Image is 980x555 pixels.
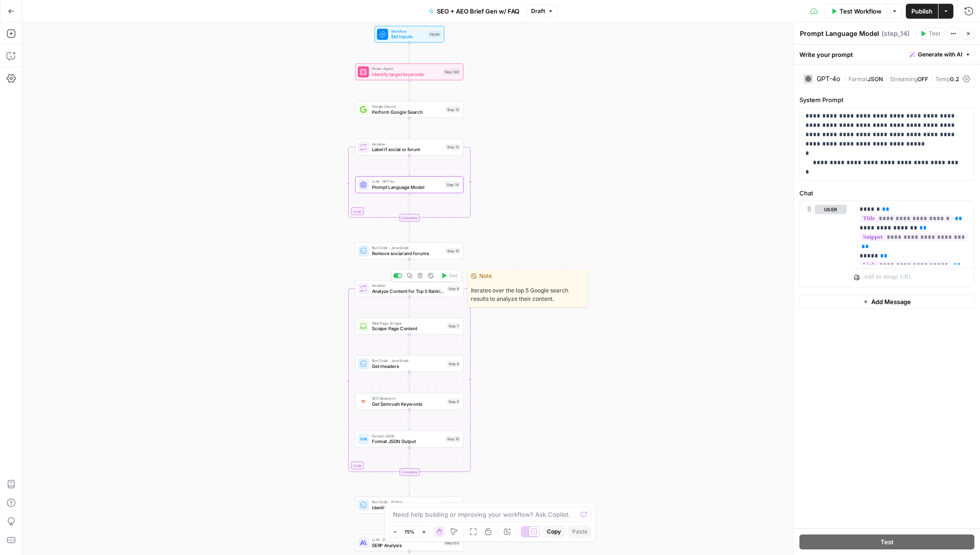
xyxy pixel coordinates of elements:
div: Step 104 [443,502,461,508]
span: Test [881,537,894,547]
span: Identify Content Blocks [372,504,441,511]
span: SERP Analysis [372,542,441,549]
span: Run Code · JavaScript [372,245,443,250]
span: OFF [917,76,928,83]
button: Test [799,534,974,549]
div: LLM · [PERSON_NAME] 4SERP AnalysisStep 153 [355,534,463,551]
div: Step 10 [446,436,460,442]
span: Test [449,272,457,278]
div: Step 9 [447,398,460,404]
button: Draft [527,5,558,17]
span: Web Page Scrape [372,320,444,326]
g: Edge from step_8 to step_9 [408,372,410,392]
div: Step 8 [447,361,460,367]
label: Chat [799,188,974,198]
div: WorkflowSet InputsInputs [355,26,463,43]
div: Run Code · PythonIdentify Content BlocksStep 104 [355,497,463,513]
span: Test Workflow [840,7,882,16]
g: Edge from step_9 to step_10 [408,410,410,430]
span: Analyze Content for Top 5 Ranking Pages [372,287,444,294]
div: LLM · GPT-4oPrompt Language ModelStep 14 [355,176,463,193]
span: Generate with AI [918,50,962,59]
g: Edge from step_6-iteration-end to step_104 [408,476,410,496]
span: Perform Google Search [372,109,443,116]
span: Add Message [871,297,911,306]
div: Step 148 [443,69,461,75]
span: Remove social and forums [372,250,443,257]
span: JSON [868,76,883,83]
div: GPT-4o [817,76,840,82]
div: Complete [355,468,463,476]
span: Test [929,29,940,38]
span: Get Headers [372,363,444,370]
div: Step 6 [447,285,460,291]
span: Format [848,76,868,83]
div: Complete [399,468,420,476]
div: Inputs [428,31,441,37]
button: Generate with AI [906,49,974,61]
div: Note [468,270,588,283]
div: Format JSONFormat JSON OutputStep 10 [355,430,463,447]
div: LoopIterationLabel if social or forumStep 13 [355,139,463,155]
span: | [928,74,935,83]
g: Edge from step_13-iteration-end to step_15 [408,222,410,242]
button: Test [916,28,945,40]
button: Paste [568,526,591,538]
div: Write your prompt [794,45,980,64]
span: LLM · [PERSON_NAME] 4 [372,537,441,542]
span: Iteration [372,283,444,288]
span: 75% [404,528,414,535]
div: Step 12 [446,106,460,112]
g: Edge from start to step_148 [408,42,410,62]
span: 0.2 [950,76,959,83]
div: Google SearchPerform Google SearchStep 12 [355,101,463,118]
div: Step 7 [447,323,460,329]
div: Web Page ScrapeScrape Page ContentStep 7 [355,318,463,334]
span: Publish [911,7,932,16]
span: Google Search [372,104,443,109]
img: ey5lt04xp3nqzrimtu8q5fsyor3u [360,398,367,404]
span: Run Code · Python [372,499,441,505]
g: Edge from step_7 to step_8 [408,334,410,354]
span: | [844,74,848,83]
button: Test [438,271,460,280]
span: Format JSON Output [372,438,443,445]
span: Label if social or forum [372,146,443,153]
div: Complete [399,214,420,222]
div: Step 15 [446,248,460,254]
span: Run Code · JavaScript [372,358,444,363]
span: Draft [531,7,545,15]
span: Copy [547,527,561,536]
span: SEO Research [372,395,444,401]
span: Temp [935,76,950,83]
span: Iterates over the top 5 Google search results to analyze their content. [468,283,588,307]
button: Add Message [799,295,974,309]
div: Complete [355,214,463,222]
span: | [883,74,890,83]
span: Streaming [890,76,917,83]
span: Identify target keywords [372,71,441,78]
button: Copy [543,526,565,538]
span: ( step_14 ) [882,29,910,38]
span: Iteration [372,141,443,147]
g: Edge from step_13 to step_14 [408,155,410,175]
span: Format JSON [372,433,443,439]
span: Get Semrush Keywords [372,400,444,407]
textarea: Prompt Language Model [800,29,879,38]
div: SEO ResearchGet Semrush KeywordsStep 9 [355,393,463,410]
span: Workflow [391,28,426,34]
span: SEO + AEO Brief Gen w/ FAQ [437,7,519,16]
g: Edge from step_12 to step_13 [408,118,410,138]
span: LLM · GPT-4o [372,179,443,184]
div: Step 13 [446,144,460,150]
button: user [815,205,847,214]
span: Paste [572,527,588,536]
button: Test Workflow [825,4,887,19]
button: Publish [906,4,938,19]
span: Power Agent [372,66,441,71]
g: Edge from step_6 to step_7 [408,297,410,317]
div: LoopIterationAnalyze Content for Top 5 Ranking PagesStep 6Test [355,280,463,297]
g: Edge from step_148 to step_12 [408,80,410,100]
div: user [800,201,847,287]
span: Set Inputs [391,33,426,40]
